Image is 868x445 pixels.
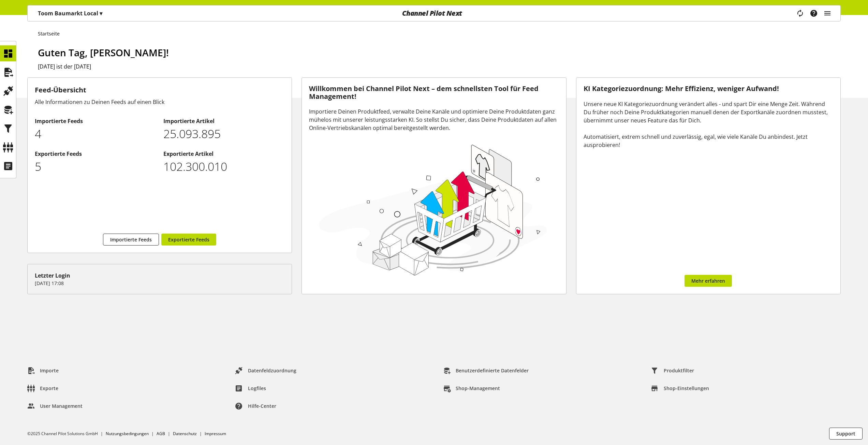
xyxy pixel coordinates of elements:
[205,431,226,436] a: Impressum
[40,385,58,392] span: Exporte
[163,125,285,143] p: 25093895
[664,385,709,392] span: Shop-Einstellungen
[230,365,302,377] a: Datenfeldzuordnung
[22,400,88,412] a: User Management
[40,402,83,410] span: User Management
[168,236,209,243] span: Exportierte Feeds
[173,431,197,436] a: Datenschutz
[584,85,833,93] h3: KI Kategoriezuordnung: Mehr Effizienz, weniger Aufwand!
[829,428,863,440] button: Support
[248,367,296,374] span: Datenfeldzuordnung
[248,385,266,392] span: Logfiles
[248,402,276,410] span: Hilfe-Center
[456,367,529,374] span: Benutzerdefinierte Datenfelder
[22,365,64,377] a: Importe
[35,98,284,106] div: Alle Informationen zu Deinen Feeds auf einen Blick
[35,85,284,95] h3: Feed-Übersicht
[646,382,715,395] a: Shop-Einstellungen
[38,62,841,71] h2: [DATE] ist der [DATE]
[110,236,152,243] span: Importierte Feeds
[22,382,64,395] a: Exporte
[309,85,559,100] h3: Willkommen bei Channel Pilot Next – dem schnellsten Tool für Feed Management!
[836,430,855,437] span: Support
[691,277,725,284] span: Mehr erfahren
[456,385,500,392] span: Shop-Management
[309,107,559,132] div: Importiere Deinen Produktfeed, verwalte Deine Kanäle und optimiere Deine Produktdaten ganz mühelo...
[163,150,285,158] h2: Exportierte Artikel
[230,400,282,412] a: Hilfe-Center
[438,382,505,395] a: Shop-Management
[35,271,284,280] div: Letzter Login
[664,367,694,374] span: Produktfilter
[38,9,102,17] p: Toom Baumarkt Local
[35,125,156,143] p: 4
[27,431,106,437] li: ©2025 Channel Pilot Solutions GmbH
[163,158,285,175] p: 102300010
[230,382,271,395] a: Logfiles
[685,275,732,287] a: Mehr erfahren
[35,280,284,287] p: [DATE] 17:08
[646,365,700,377] a: Produktfilter
[157,431,165,436] a: AGB
[161,234,216,246] a: Exportierte Feeds
[584,100,833,149] div: Unsere neue KI Kategoriezuordnung verändert alles - und spart Dir eine Menge Zeit. Während Du frü...
[40,367,59,374] span: Importe
[100,10,102,17] span: ▾
[35,150,156,158] h2: Exportierte Feeds
[106,431,149,436] a: Nutzungsbedingungen
[438,365,534,377] a: Benutzerdefinierte Datenfelder
[103,234,159,246] a: Importierte Feeds
[35,117,156,125] h2: Importierte Feeds
[316,140,550,278] img: 78e1b9dcff1e8392d83655fcfc870417.svg
[38,46,169,59] span: Guten Tag, [PERSON_NAME]!
[27,5,841,21] nav: main navigation
[163,117,285,125] h2: Importierte Artikel
[35,158,156,175] p: 5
